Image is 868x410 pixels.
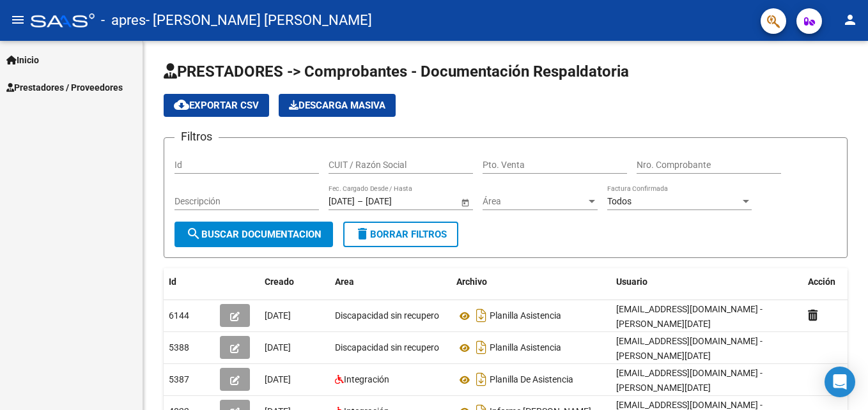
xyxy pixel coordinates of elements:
datatable-header-cell: Acción [803,268,867,296]
span: Descarga Masiva [289,100,385,111]
app-download-masive: Descarga masiva de comprobantes (adjuntos) [279,94,396,117]
span: Acción [808,277,835,287]
span: [DATE] [265,374,291,384]
span: Prestadores / Proveedores [6,80,123,95]
datatable-header-cell: Usuario [611,268,803,296]
datatable-header-cell: Creado [260,268,330,296]
span: Area [335,277,354,287]
span: 5387 [169,374,189,384]
span: - [PERSON_NAME] [PERSON_NAME] [146,6,372,34]
i: Descargar documento [473,337,490,358]
span: Todos [607,196,632,206]
span: Discapacidad sin recupero [335,342,439,353]
span: 5388 [169,342,189,353]
i: Descargar documento [473,305,490,326]
span: Creado [265,277,294,287]
span: Buscar Documentacion [186,229,322,240]
span: Planilla Asistencia [490,343,561,353]
span: Planilla De Asistencia [490,375,573,385]
datatable-header-cell: Id [164,268,215,296]
div: Open Intercom Messenger [825,367,855,397]
button: Descarga Masiva [279,94,396,117]
input: Fecha inicio [329,196,355,207]
button: Borrar Filtros [343,222,458,247]
input: Fecha fin [366,196,428,207]
mat-icon: person [842,12,858,27]
span: Id [169,277,176,287]
datatable-header-cell: Area [330,268,451,296]
span: Integración [344,374,389,384]
span: 6144 [169,310,189,321]
mat-icon: menu [10,12,26,27]
i: Descargar documento [473,369,490,390]
mat-icon: search [186,226,201,241]
span: PRESTADORES -> Comprobantes - Documentación Respaldatoria [164,63,629,80]
span: Inicio [6,53,39,67]
span: – [357,196,363,207]
datatable-header-cell: Archivo [451,268,611,296]
button: Open calendar [458,195,472,209]
span: [EMAIL_ADDRESS][DOMAIN_NAME] - [PERSON_NAME][DATE] [616,304,763,329]
span: Discapacidad sin recupero [335,310,439,321]
mat-icon: cloud_download [174,97,189,112]
span: [EMAIL_ADDRESS][DOMAIN_NAME] - [PERSON_NAME][DATE] [616,368,763,393]
h3: Filtros [174,128,219,146]
span: [DATE] [265,342,291,353]
span: Borrar Filtros [355,229,447,240]
mat-icon: delete [355,226,370,241]
span: Exportar CSV [174,100,259,111]
button: Buscar Documentacion [174,222,333,247]
span: Archivo [456,277,487,287]
span: Usuario [616,277,647,287]
button: Exportar CSV [164,94,269,117]
span: [DATE] [265,310,291,321]
span: [EMAIL_ADDRESS][DOMAIN_NAME] - [PERSON_NAME][DATE] [616,336,763,361]
span: Planilla Asistencia [490,311,561,321]
span: - apres [101,6,146,34]
span: Área [483,196,586,207]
